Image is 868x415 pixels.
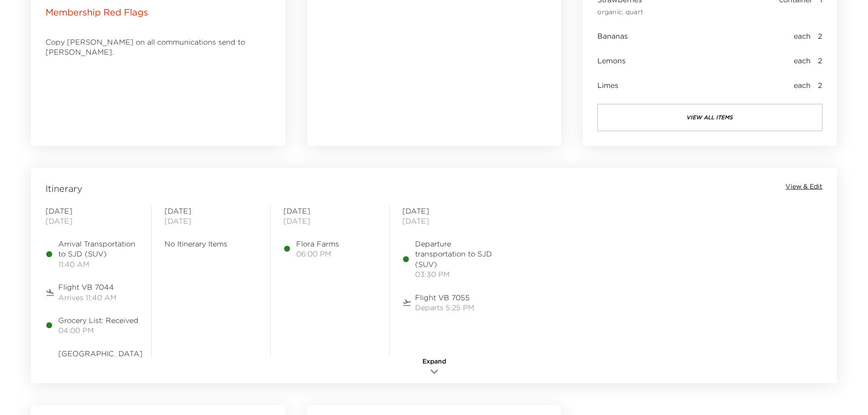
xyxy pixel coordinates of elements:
[58,282,117,292] span: Flight VB 7044
[283,206,376,216] span: [DATE]
[58,239,139,259] span: Arrival Transportation to SJD (SUV)
[794,56,811,66] span: each
[415,269,495,279] span: 03:30 PM
[411,357,457,379] button: Expand
[818,80,822,90] span: 2
[164,216,257,226] span: [DATE]
[58,292,117,302] span: Arrives 11:40 AM
[818,56,822,66] span: 2
[283,216,376,226] span: [DATE]
[402,216,495,226] span: [DATE]
[415,239,495,269] span: Departure transportation to SJD (SUV)
[58,315,139,325] span: Grocery List: Received
[58,348,143,379] span: [GEOGRAPHIC_DATA] restaurant at [GEOGRAPHIC_DATA]
[597,8,643,16] span: organic, quart
[58,325,139,335] span: 04:00 PM
[46,6,148,19] p: Membership Red Flags
[818,31,822,41] span: 2
[597,104,822,131] button: view all items
[46,206,139,216] span: [DATE]
[597,80,618,90] span: Limes
[794,80,811,90] span: each
[164,206,257,216] span: [DATE]
[794,31,811,41] span: each
[402,206,495,216] span: [DATE]
[786,182,822,191] button: View & Edit
[46,182,82,195] span: Itinerary
[415,302,474,313] span: Departs 5:25 PM
[46,216,139,226] span: [DATE]
[296,239,339,249] span: Flora Farms
[164,239,257,249] span: No Itinerary Items
[415,292,474,302] span: Flight VB 7055
[46,37,271,57] p: Copy [PERSON_NAME] on all communications send to [PERSON_NAME].
[296,249,339,259] span: 06:00 PM
[597,56,626,66] span: Lemons
[422,357,446,366] span: Expand
[58,259,139,269] span: 11:40 AM
[597,31,628,41] span: Bananas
